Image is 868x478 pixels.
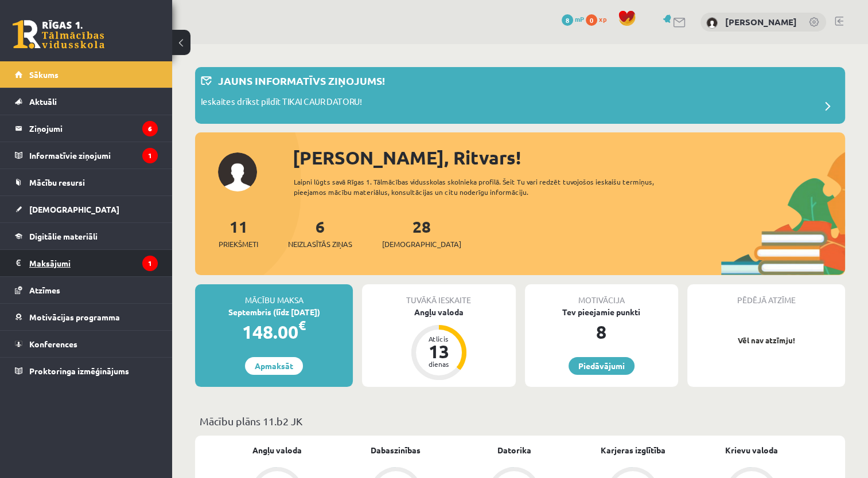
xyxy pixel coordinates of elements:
a: Atzīmes [15,277,158,303]
i: 1 [142,256,158,271]
img: Ritvars Kleins [706,17,718,29]
p: Ieskaites drīkst pildīt TIKAI CAUR DATORU! [201,95,362,111]
a: Digitālie materiāli [15,223,158,249]
span: xp [599,14,606,23]
p: Mācību plāns 11.b2 JK [200,413,840,429]
a: Aktuāli [15,88,158,115]
a: 8 mP [562,14,584,23]
div: [PERSON_NAME], Ritvars! [293,144,845,171]
a: Proktoringa izmēģinājums [15,358,158,384]
a: Krievu valoda [725,444,778,456]
a: [DEMOGRAPHIC_DATA] [15,196,158,222]
i: 6 [142,121,158,136]
a: Motivācijas programma [15,304,158,330]
span: Atzīmes [29,285,60,295]
div: Laipni lūgts savā Rīgas 1. Tālmācības vidusskolas skolnieka profilā. Šeit Tu vari redzēt tuvojošo... [294,177,684,197]
a: 28[DEMOGRAPHIC_DATA] [382,216,461,250]
div: dienas [422,361,456,367]
i: 1 [142,148,158,163]
span: [DEMOGRAPHIC_DATA] [29,204,119,214]
span: mP [575,14,584,23]
div: Mācību maksa [195,284,353,306]
p: Vēl nav atzīmju! [693,335,839,346]
a: 6Neizlasītās ziņas [288,216,352,250]
span: Aktuāli [29,96,57,107]
span: [DEMOGRAPHIC_DATA] [382,238,461,250]
div: Angļu valoda [362,306,515,318]
a: Piedāvājumi [569,357,635,375]
a: Dabaszinības [371,444,421,456]
span: Priekšmeti [219,238,258,250]
span: € [298,317,306,334]
legend: Maksājumi [29,250,158,276]
div: Septembris (līdz [DATE]) [195,306,353,318]
a: Karjeras izglītība [601,444,665,456]
span: Konferences [29,339,77,349]
div: 148.00 [195,318,353,346]
a: Apmaksāt [245,357,303,375]
a: 11Priekšmeti [219,216,258,250]
span: Proktoringa izmēģinājums [29,366,129,376]
div: Tuvākā ieskaite [362,284,515,306]
p: Jauns informatīvs ziņojums! [218,73,385,88]
div: Pēdējā atzīme [687,284,845,306]
a: Konferences [15,331,158,357]
a: Datorika [497,444,531,456]
a: Informatīvie ziņojumi1 [15,142,158,169]
span: Neizlasītās ziņas [288,238,352,250]
a: Ziņojumi6 [15,115,158,142]
a: Rīgas 1. Tālmācības vidusskola [13,20,104,49]
span: 0 [586,14,597,26]
span: Motivācijas programma [29,312,120,322]
a: 0 xp [586,14,612,23]
a: Jauns informatīvs ziņojums! Ieskaites drīkst pildīt TIKAI CAUR DATORU! [201,73,839,118]
a: Angļu valoda Atlicis 13 dienas [362,306,515,382]
div: Atlicis [422,335,456,342]
span: Sākums [29,69,59,80]
div: 8 [525,318,678,346]
div: 13 [422,342,456,361]
legend: Ziņojumi [29,115,158,142]
a: Maksājumi1 [15,250,158,276]
a: Angļu valoda [252,444,302,456]
a: Sākums [15,61,158,88]
a: Mācību resursi [15,169,158,195]
span: 8 [562,14,573,26]
a: [PERSON_NAME] [725,16,797,28]
div: Motivācija [525,284,678,306]
span: Digitālie materiāli [29,231,98,241]
span: Mācību resursi [29,177,85,187]
legend: Informatīvie ziņojumi [29,142,158,169]
div: Tev pieejamie punkti [525,306,678,318]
